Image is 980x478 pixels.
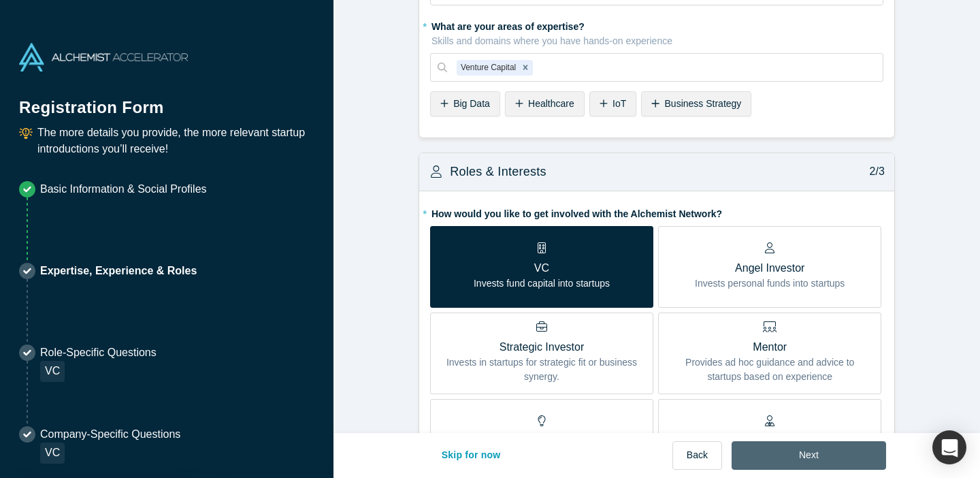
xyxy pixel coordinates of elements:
[430,202,883,221] label: How would you like to get involved with the Alchemist Network?
[695,260,845,276] p: Angel Investor
[668,355,871,384] p: Provides ad hoc guidance and advice to startups based on experience
[40,263,197,279] p: Expertise, Experience & Roles
[665,98,742,109] span: Business Strategy
[641,91,751,116] div: Business Strategy
[453,98,490,109] span: Big Data
[431,34,883,48] p: Skills and domains where you have hands-on experience
[862,163,885,180] p: 2/3
[518,60,533,76] div: Remove Venture Capital
[457,60,518,76] div: Venture Capital
[612,98,626,109] span: IoT
[19,43,188,71] img: Alchemist Accelerator Logo
[450,163,546,181] h3: Roles & Interests
[440,355,643,384] p: Invests in startups for strategic fit or business synergy.
[505,91,585,116] div: Healthcare
[474,276,610,291] p: Invests fund capital into startups
[528,98,574,109] span: Healthcare
[40,181,207,197] p: Basic Information & Social Profiles
[430,15,883,48] label: What are your areas of expertise?
[440,339,643,355] p: Strategic Investor
[19,81,314,120] h1: Registration Form
[430,91,500,116] div: Big Data
[40,361,65,382] div: VC
[40,345,157,361] p: Role-Specific Questions
[37,125,314,157] p: The more details you provide, the more relevant startup introductions you’ll receive!
[695,276,845,291] p: Invests personal funds into startups
[474,260,610,276] p: VC
[40,443,65,464] div: VC
[732,441,886,470] button: Next
[40,426,180,443] p: Company-Specific Questions
[668,339,871,355] p: Mentor
[427,441,515,470] button: Skip for now
[672,441,722,470] button: Back
[589,91,636,116] div: IoT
